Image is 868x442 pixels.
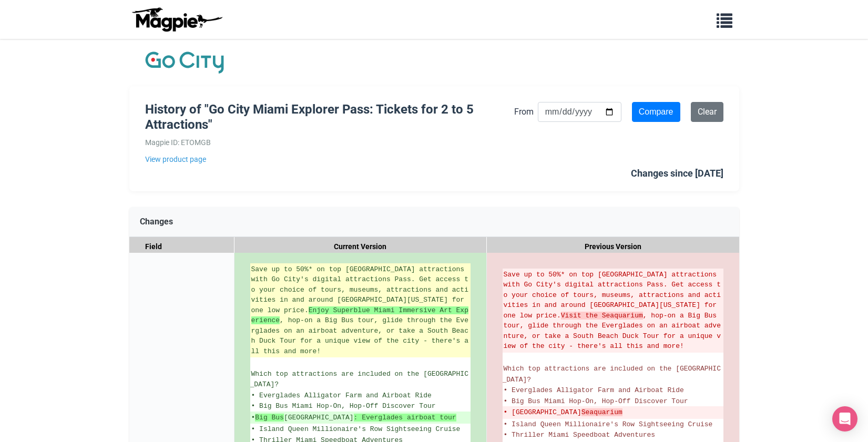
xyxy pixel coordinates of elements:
span: • Everglades Alligator Farm and Airboat Ride [251,392,432,399]
img: logo-ab69f6fb50320c5b225c76a69d11143b.png [129,7,224,32]
ins: Save up to 50%* on top [GEOGRAPHIC_DATA] attractions with Go City's digital attractions Pass. Get... [251,264,469,357]
span: Which top attractions are included on the [GEOGRAPHIC_DATA]? [503,365,721,384]
a: Clear [691,102,723,122]
span: Which top attractions are included on the [GEOGRAPHIC_DATA]? [250,370,468,389]
img: Company Logo [145,49,224,76]
div: Field [129,237,234,256]
div: Changes [129,207,739,237]
strong: Enjoy Superblue Miami Immersive Art Experience [251,306,468,325]
strong: Seaquarium [581,408,622,416]
input: Compare [632,102,680,122]
a: View product page [145,153,514,165]
strong: Big Bus [255,414,284,422]
span: • Island Queen Millionaire's Row Sightseeing Cruise [251,425,461,433]
strong: : Everglades airboat tour [354,414,456,422]
div: Current Version [234,237,487,256]
strong: Visit the Seaquarium [561,312,643,320]
div: Open Intercom Messenger [832,406,857,431]
h1: History of "Go City Miami Explorer Pass: Tickets for 2 to 5 Attractions" [145,102,514,132]
span: • Big Bus Miami Hop-On, Hop-Off Discover Tour [504,397,688,405]
label: From [514,105,534,119]
del: Save up to 50%* on top [GEOGRAPHIC_DATA] attractions with Go City's digital attractions Pass. Get... [504,270,722,352]
span: • Thriller Miami Speedboat Adventures [504,431,656,439]
ins: • [GEOGRAPHIC_DATA] [251,413,469,423]
del: • [GEOGRAPHIC_DATA] [504,407,722,418]
span: • Big Bus Miami Hop-On, Hop-Off Discover Tour [251,402,436,410]
div: Magpie ID: ETOMGB [145,137,514,148]
span: • Island Queen Millionaire's Row Sightseeing Cruise [504,420,713,428]
div: Previous Version [487,237,739,256]
span: • Everglades Alligator Farm and Airboat Ride [504,386,684,394]
div: Changes since [DATE] [631,166,723,181]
